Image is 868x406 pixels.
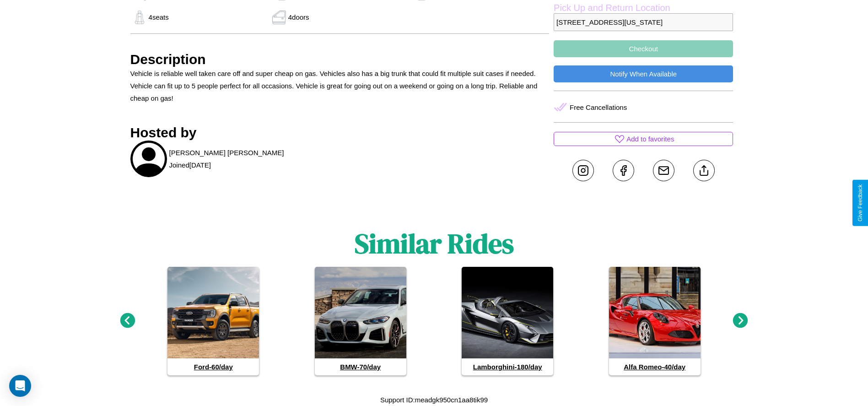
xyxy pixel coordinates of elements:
[462,267,553,375] a: Lamborghini-180/day
[167,267,259,375] a: Ford-60/day
[609,358,701,375] h4: Alfa Romeo - 40 /day
[9,375,31,397] div: Open Intercom Messenger
[169,159,211,171] p: Joined [DATE]
[130,67,550,104] p: Vehicle is reliable well taken care off and super cheap on gas. Vehicles also has a big trunk tha...
[554,13,733,31] p: [STREET_ADDRESS][US_STATE]
[130,11,149,24] img: gas
[270,11,288,24] img: gas
[554,40,733,57] button: Checkout
[626,133,674,145] p: Add to favorites
[355,225,514,262] h1: Similar Rides
[130,125,550,141] h3: Hosted by
[149,11,169,23] p: 4 seats
[570,101,627,114] p: Free Cancellations
[462,358,553,375] h4: Lamborghini - 180 /day
[288,11,309,23] p: 4 doors
[554,65,733,82] button: Notify When Available
[167,358,259,375] h4: Ford - 60 /day
[609,267,701,375] a: Alfa Romeo-40/day
[554,132,733,146] button: Add to favorites
[380,394,488,406] p: Support ID: meadgk950cn1aa8tik99
[315,358,406,375] h4: BMW - 70 /day
[857,184,863,222] div: Give Feedback
[315,267,406,375] a: BMW-70/day
[169,146,284,159] p: [PERSON_NAME] [PERSON_NAME]
[554,3,733,13] label: Pick Up and Return Location
[130,52,550,67] h3: Description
